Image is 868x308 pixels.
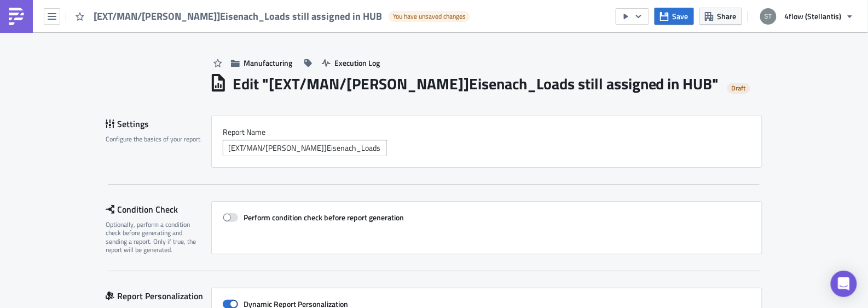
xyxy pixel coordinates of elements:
img: Avatar [759,7,778,26]
span: You have unsaved changes [393,12,466,21]
strong: Perform condition check before report generation [244,212,404,223]
span: Hello, Please find below/attached the Loads/TOs that are still labeled with status that should ha... [4,4,470,31]
button: Execution Log [316,54,385,71]
body: Rich Text Area. Press ALT-0 for help. [4,4,523,121]
em: {{ utils.ds }} in [421,22,470,31]
span: Manufacturing [244,57,292,69]
span: Save [673,10,688,22]
button: 4flow (Stellantis) [754,4,860,28]
button: Save [655,8,694,25]
em: assigned [254,22,285,31]
a: {{ row.Pickup_Filter }} [355,48,427,57]
div: Please , which TOs have not been loaded and are still located in Thank you! ___ PS: this is an au... [4,4,523,110]
span: Share [717,10,737,22]
button: Share [699,8,742,25]
img: PushMetrics [8,8,25,25]
h1: Edit " [EXT/MAN/[PERSON_NAME]]Eisenach_Loads still assigned in HUB " [233,74,719,94]
div: Settings [106,116,211,132]
strong: provide feedback by [DATE], 8:00 am [28,48,163,57]
div: Configure the basics of your report. [106,135,204,143]
a: {{ row.Pickup_Filter }} [4,22,475,39]
label: Report Nam﻿e [223,127,751,137]
div: Optionally, perform a condition check before generating and sending a report. Only if true, the r... [106,220,204,254]
button: Manufacturing [225,54,298,71]
a: Hello,Please find below/attached the Loads/TOs that are still labeled with statusassignedthat sho... [4,4,470,31]
span: [EXT/MAN/[PERSON_NAME]]Eisenach_Loads still assigned in HUB [94,10,383,22]
div: Report Personalization [106,288,211,304]
span: 4flow (Stellantis) [785,10,842,22]
div: Open Intercom Messenger [831,271,857,297]
span: Draft [732,84,746,93]
div: Condition Check [106,201,211,218]
span: Execution Log [334,57,380,69]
